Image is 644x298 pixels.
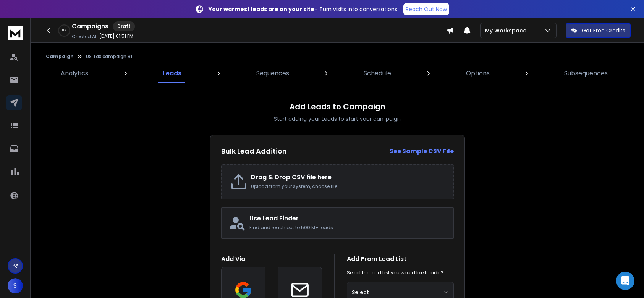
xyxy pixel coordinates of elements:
[163,69,181,78] p: Leads
[406,5,447,13] p: Reach Out Now
[61,69,88,78] p: Analytics
[72,34,98,40] p: Created At:
[251,173,445,182] h2: Drag & Drop CSV file here
[99,33,133,39] p: [DATE] 01:51 PM
[221,146,287,157] h2: Bulk Lead Addition
[8,26,23,40] img: logo
[359,64,396,83] a: Schedule
[390,147,454,156] a: See Sample CSV File
[158,64,186,83] a: Leads
[113,21,135,31] div: Draft
[209,5,314,13] strong: Your warmest leads are on your site
[290,101,385,112] h1: Add Leads to Campaign
[46,53,74,60] button: Campaign
[86,53,132,60] p: US Tax campaign B1
[209,5,397,13] p: – Turn visits into conversations
[274,115,401,123] p: Start adding your Leads to start your campaign
[62,28,66,33] p: 0 %
[364,69,391,78] p: Schedule
[252,64,294,83] a: Sequences
[249,225,447,231] p: Find and reach out to 500 M+ leads
[249,214,447,223] h2: Use Lead Finder
[352,288,369,296] span: Select
[72,22,108,31] h1: Campaigns
[403,3,449,15] a: Reach Out Now
[461,64,494,83] a: Options
[221,254,322,264] h1: Add Via
[347,270,443,276] p: Select the lead List you would like to add?
[566,23,631,38] button: Get Free Credits
[616,272,634,290] div: Open Intercom Messenger
[485,27,529,34] p: My Workspace
[251,183,445,189] p: Upload from your system, choose file
[347,254,454,264] h1: Add From Lead List
[8,278,23,293] button: S
[560,64,612,83] a: Subsequences
[466,69,490,78] p: Options
[582,27,625,34] p: Get Free Credits
[56,64,93,83] a: Analytics
[564,69,608,78] p: Subsequences
[256,69,289,78] p: Sequences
